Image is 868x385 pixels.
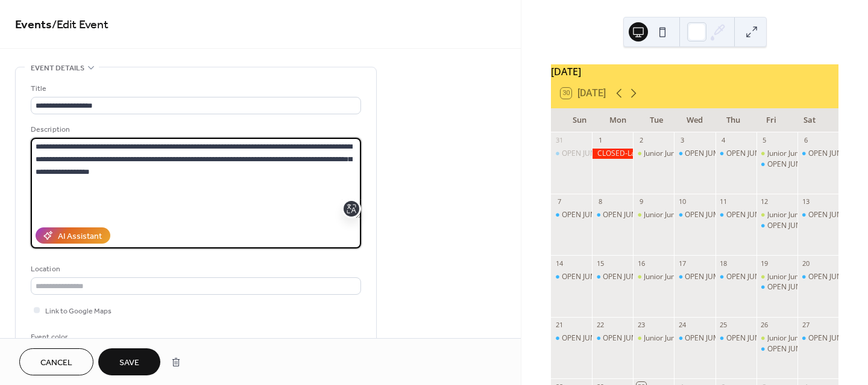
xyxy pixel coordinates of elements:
div: Junior Jump 10 - 1 [633,333,674,343]
div: Thu [714,108,752,132]
div: Junior Jump 10 - 1 [767,333,826,343]
div: 8 [596,197,605,206]
div: OPEN JUMP 12 - 7 [808,210,868,220]
div: Junior Jump 10 - 1 [633,149,674,159]
div: OPEN JUMP 10 - 7 [603,210,662,220]
span: Link to Google Maps [45,305,112,318]
div: 3 [678,136,687,145]
div: Junior Jump 10 - 1 [767,272,826,282]
div: Event color [31,331,121,343]
div: Junior Jump 10 - 1 [644,333,702,343]
button: AI Assistant [36,227,110,244]
div: OPEN JUMP 12 - 7 [551,333,592,343]
div: 15 [596,259,605,268]
div: OPEN JUMP 10 - 7 [715,333,756,343]
div: Wed [676,108,714,132]
div: OPEN JUMP 10 - 7 [674,333,715,343]
div: 12 [760,197,769,206]
div: 27 [801,321,810,330]
div: 16 [637,259,646,268]
a: Events [15,13,52,37]
div: OPEN JUMP 10 - 7 [685,210,744,220]
div: OPEN JUMP 10 - 7 [685,333,744,343]
div: 20 [801,259,810,268]
div: OPEN JUMP 12 - 7 [808,149,868,159]
a: Cancel [19,348,93,375]
div: OPEN JUMP 10 - 7 [726,210,786,220]
div: OPEN JUMP 12 - 7 [808,333,868,343]
div: Junior Jump 10 - 1 [756,210,797,220]
div: 19 [760,259,769,268]
div: Fri [752,108,791,132]
div: OPEN JUMP 10 - 7 [726,272,786,282]
div: OPEN JUMP 12 - 7 [562,210,621,220]
div: OPEN JUMP 10 - 7 [674,272,715,282]
div: OPEN JUMP 12 - 7 [797,272,838,282]
div: Junior Jump 10 - 1 [756,333,797,343]
div: OPEN JUMP 10 - 7 [603,333,662,343]
div: Sat [790,108,829,132]
div: OPEN JUMP 10 - 7 [603,272,662,282]
div: OPEN JUMP 12 - 7 [551,272,592,282]
div: 5 [760,136,769,145]
div: 11 [719,197,728,206]
div: OPEN JUMP 1 - 7 [767,282,823,292]
div: OPEN JUMP 1 - 7 [767,159,823,170]
div: 7 [555,197,564,206]
div: 17 [678,259,687,268]
div: Description [31,123,359,136]
span: Event details [31,62,84,75]
div: OPEN JUMP 12 - 7 [562,272,621,282]
div: 31 [555,136,564,145]
span: Cancel [40,357,72,369]
div: OPEN JUMP 12 - 7 [562,149,621,159]
div: OPEN JUMP 12 - 7 [551,210,592,220]
div: OPEN JUMP 1 - 7 [756,344,797,354]
div: Junior Jump 10 - 1 [644,272,702,282]
div: 9 [637,197,646,206]
div: OPEN JUMP 1 - 7 [756,221,797,231]
div: OPEN JUMP 10 - 7 [685,272,744,282]
div: OPEN JUMP 10 - 7 [674,149,715,159]
div: OPEN JUMP 10 - 7 [715,210,756,220]
div: Tue [637,108,676,132]
div: OPEN JUMP 10 - 7 [592,272,633,282]
div: Junior Jump 10 - 1 [756,272,797,282]
div: OPEN JUMP 1 - 7 [756,159,797,170]
div: 24 [678,321,687,330]
button: Save [98,348,160,375]
div: 21 [555,321,564,330]
div: Mon [599,108,638,132]
div: OPEN JUMP 10 - 7 [685,149,744,159]
div: OPEN JUMP 1 - 7 [767,344,823,354]
div: Location [31,263,359,276]
div: 25 [719,321,728,330]
div: OPEN JUMP 10 - 7 [726,333,786,343]
div: Sun [561,108,599,132]
div: 2 [637,136,646,145]
div: OPEN JUMP 12 - 7 [797,149,838,159]
div: OPEN JUMP 1 - 7 [756,282,797,292]
div: 14 [555,259,564,268]
div: Junior Jump 10 - 1 [644,149,702,159]
span: / Edit Event [52,13,108,37]
div: OPEN JUMP 10 - 7 [674,210,715,220]
div: 1 [596,136,605,145]
div: Junior Jump 10 - 1 [767,149,826,159]
div: OPEN JUMP 10 - 7 [726,149,786,159]
div: OPEN JUMP 12 - 7 [797,210,838,220]
div: 10 [678,197,687,206]
div: 18 [719,259,728,268]
div: 23 [637,321,646,330]
div: OPEN JUMP 12 - 7 [797,333,838,343]
div: 22 [596,321,605,330]
div: OPEN JUMP 10 - 7 [592,333,633,343]
div: Junior Jump 10 - 1 [644,210,702,220]
div: [DATE] [551,64,838,79]
div: Junior Jump 10 - 1 [633,272,674,282]
div: Junior Jump 10 - 1 [767,210,826,220]
div: OPEN JUMP 10 - 7 [715,272,756,282]
div: OPEN JUMP 1 - 7 [767,221,823,231]
div: AI Assistant [58,230,102,243]
div: OPEN JUMP 12 - 7 [808,272,868,282]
